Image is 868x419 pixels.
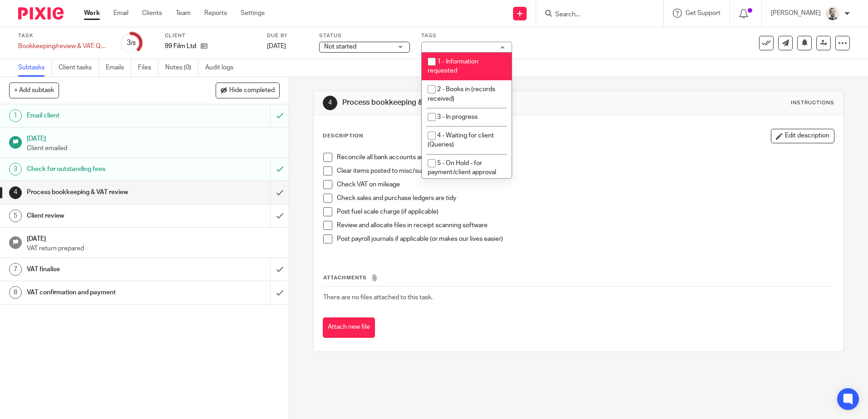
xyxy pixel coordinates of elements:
[127,38,136,48] div: 3
[337,207,833,216] p: Post fuel scale charge (if applicable)
[18,7,64,19] img: Pixie
[337,180,833,189] p: Check VAT on mileage
[59,59,99,77] a: Client tasks
[9,186,22,199] div: 4
[27,286,183,299] h1: VAT confirmation and payment
[428,58,478,74] span: 1 - Information requested
[421,32,512,39] label: Tags
[27,232,280,244] h1: [DATE]
[205,59,240,77] a: Audit logs
[337,221,833,230] p: Review and allocate files in receipt scanning software
[9,286,22,299] div: 8
[106,59,131,77] a: Emails
[323,96,337,110] div: 4
[428,86,495,102] span: 2 - Books in (records received)
[554,11,636,19] input: Search
[825,6,840,21] img: PS.png
[165,59,198,77] a: Notes (0)
[27,162,183,176] h1: Check for outstanding fees
[686,10,720,16] span: Get Support
[18,32,109,39] label: Task
[771,129,834,143] button: Edit description
[27,209,183,223] h1: Client review
[9,209,22,222] div: 5
[176,9,191,18] a: Team
[165,32,256,39] label: Client
[323,132,363,140] p: Description
[165,42,196,51] p: 99 Film Ltd
[9,109,22,122] div: 1
[18,42,109,51] div: Bookkeeping/review & VAT: Quarterly
[216,83,280,98] button: Hide completed
[324,44,356,50] span: Not started
[27,144,280,153] p: Client emailed
[791,99,834,107] div: Instructions
[428,160,496,176] span: 5 - On Hold - for payment/client approval
[337,194,833,203] p: Check sales and purchase ledgers are tidy
[84,9,100,18] a: Work
[337,153,833,162] p: Reconcile all bank accounts and confirm statement balances
[142,9,162,18] a: Clients
[428,132,494,148] span: 4 - Waiting for client (Queries)
[337,234,833,244] p: Post payroll journals if applicable (or makes our lives easier)
[27,185,183,199] h1: Process bookkeeping & VAT review
[204,9,227,18] a: Reports
[27,132,280,143] h1: [DATE]
[27,244,280,253] p: VAT return prepared
[342,98,598,107] h1: Process bookkeeping & VAT review
[319,32,410,39] label: Status
[437,114,478,120] span: 3 - In progress
[771,9,821,18] p: [PERSON_NAME]
[9,163,22,175] div: 3
[113,9,128,18] a: Email
[241,9,265,18] a: Settings
[131,41,136,46] small: /8
[18,59,52,77] a: Subtasks
[27,109,183,122] h1: Email client
[229,87,275,94] span: Hide completed
[267,32,308,39] label: Due by
[323,294,433,301] span: There are no files attached to this task.
[138,59,158,77] a: Files
[323,317,375,338] button: Attach new file
[27,263,183,276] h1: VAT finalise
[323,275,367,280] span: Attachments
[337,166,833,175] p: Clear items posted to misc/sundries
[9,83,59,98] button: + Add subtask
[267,43,286,49] span: [DATE]
[18,42,109,51] div: Bookkeeping/review &amp; VAT: Quarterly
[9,263,22,276] div: 7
